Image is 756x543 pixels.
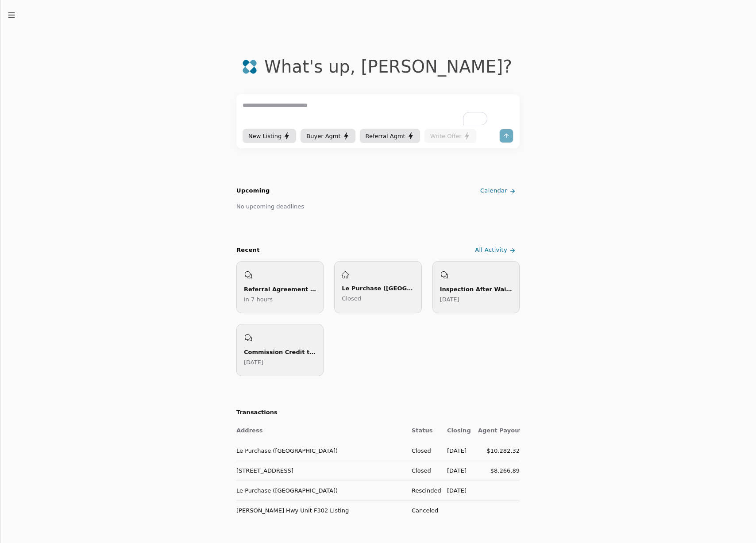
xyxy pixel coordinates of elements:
[360,129,420,143] button: Referral Agmt
[236,186,270,196] h2: Upcoming
[440,296,459,303] time: Friday, June 27, 2025 at 7:08:37 AM
[405,421,440,441] th: Status
[236,261,324,313] a: Referral Agreement Form Preparationin 7 hours
[405,461,440,481] td: Closed
[366,131,405,141] span: Referral Agmt
[432,261,520,313] a: Inspection After Waiver Addendum Explained[DATE]
[236,441,405,461] td: Le Purchase ([GEOGRAPHIC_DATA])
[405,501,440,520] td: Canceled
[264,57,512,77] div: What's up , [PERSON_NAME] ?
[242,59,257,74] img: logo
[471,421,520,441] th: Agent Payout
[306,131,340,141] span: Buyer Agmt
[236,481,405,501] td: Le Purchase ([GEOGRAPHIC_DATA])
[243,129,296,143] button: New Listing
[236,408,520,417] h2: Transactions
[478,184,520,198] a: Calendar
[475,246,507,255] span: All Activity
[480,186,507,196] span: Calendar
[440,461,471,481] td: [DATE]
[236,461,405,481] td: [STREET_ADDRESS]
[440,441,471,461] td: [DATE]
[248,131,290,141] div: New Listing
[236,501,405,520] td: [PERSON_NAME] Hwy Unit F302 Listing
[301,129,355,143] button: Buyer Agmt
[478,466,520,475] div: $8,266.89
[342,294,414,303] p: Closed
[244,359,263,366] time: Tuesday, June 24, 2025 at 11:06:23 PM
[236,202,304,211] div: No upcoming deadlines
[243,100,513,127] textarea: To enrich screen reader interactions, please activate Accessibility in Grammarly extension settings
[478,446,520,455] div: $10,282.32
[236,246,260,255] div: Recent
[405,481,440,501] td: Rescinded
[440,481,471,501] td: [DATE]
[334,261,421,313] a: Le Purchase ([GEOGRAPHIC_DATA])Closed
[440,421,471,441] th: Closing
[244,296,273,303] time: Wednesday, September 10, 2025 at 4:26:59 PM
[342,284,414,293] div: Le Purchase ([GEOGRAPHIC_DATA])
[244,285,316,294] div: Referral Agreement Form Preparation
[473,243,520,258] a: All Activity
[236,421,405,441] th: Address
[244,347,316,357] div: Commission Credit to Buyer Forms
[405,441,440,461] td: Closed
[440,285,512,294] div: Inspection After Waiver Addendum Explained
[236,324,324,376] a: Commission Credit to Buyer Forms[DATE]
